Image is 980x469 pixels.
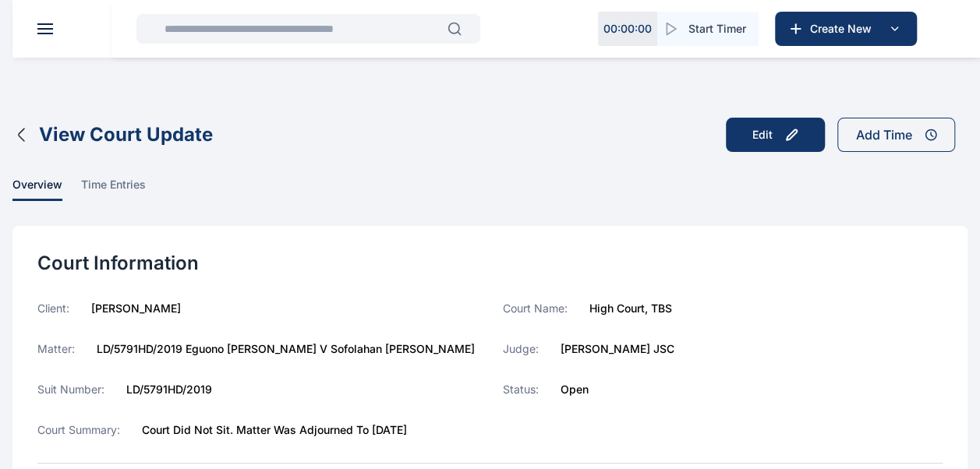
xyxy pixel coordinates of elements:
span: overview [12,177,62,201]
label: High Court, TBS [589,301,672,316]
button: Edit [726,118,825,152]
span: Start Timer [688,21,746,37]
label: Matter: [37,341,75,357]
label: Court Summary: [37,422,120,438]
label: Open [561,382,589,397]
a: overview [12,177,81,201]
p: 00 : 00 : 00 [603,21,652,37]
div: Edit [752,127,773,143]
div: Add Time [856,125,912,144]
button: Start Timer [657,12,759,46]
label: Status: [503,382,539,397]
label: LD/5791HD/2019 [126,382,212,397]
a: time entries [81,177,165,201]
button: Create New [775,12,917,46]
button: Add Time [837,118,955,152]
label: LD/5791HD/2019 Eguono [PERSON_NAME] v Sofolahan [PERSON_NAME] [97,341,475,357]
div: Court Information [37,251,943,276]
label: Client: [37,301,69,316]
span: View Court Update [39,122,213,147]
label: Judge: [503,341,539,357]
label: [PERSON_NAME] [91,301,181,316]
span: time entries [81,177,146,201]
label: Court did not sit. Matter was adjourned to [DATE] [142,422,407,438]
label: Suit Number: [37,382,104,397]
button: View Court Update [12,122,213,147]
label: Court Name: [503,301,568,316]
label: [PERSON_NAME] JSC [561,341,674,357]
span: Create New [804,21,885,37]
